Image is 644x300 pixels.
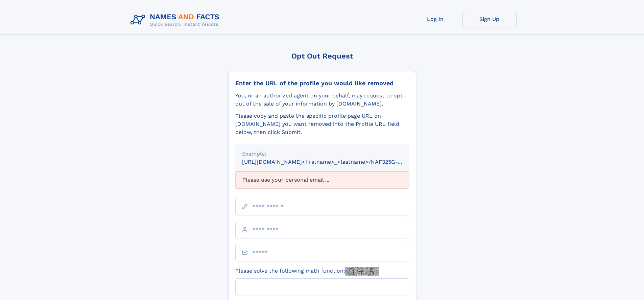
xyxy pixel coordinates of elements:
label: Please solve the following math function: [235,267,379,276]
small: [URL][DOMAIN_NAME]<firstname>_<lastname>/NAF325G-xxxxxxxx [242,159,422,165]
img: Logo Names and Facts [128,11,225,29]
div: You, or an authorized agent on your behalf, may request to opt-out of the sale of your informatio... [235,92,409,108]
a: Sign Up [462,11,517,27]
div: Please copy and paste the specific profile page URL on [DOMAIN_NAME] you want removed into the Pr... [235,112,409,136]
div: Example: [242,150,402,158]
div: Please use your personal email ... [235,171,409,188]
div: Enter the URL of the profile you would like removed [235,79,409,87]
a: Log In [408,11,462,27]
div: Opt Out Request [228,52,416,60]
